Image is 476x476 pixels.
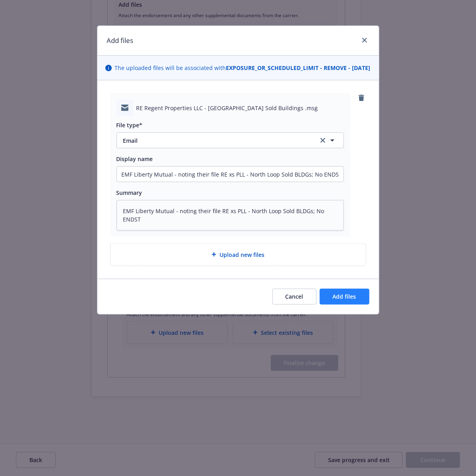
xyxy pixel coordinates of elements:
span: File type* [117,121,143,129]
span: Summary [117,189,142,196]
a: clear selection [318,136,328,145]
input: Add display name here... [117,167,344,182]
span: The uploaded files will be associated with [115,64,371,72]
textarea: EMF Liberty Mutual - noting their file RE xs PLL - North Loop Sold BLDGs; No ENDST [117,200,344,231]
span: Cancel [286,293,303,300]
a: remove [357,93,366,103]
div: Upload new files [110,243,366,266]
button: Cancel [272,289,317,305]
span: Email [123,136,307,145]
span: Add files [333,293,356,300]
a: close [360,35,369,45]
h1: Add files [107,35,134,46]
button: Add files [320,289,369,305]
strong: EXPOSURE_OR_SCHEDULED_LIMIT - REMOVE - [DATE] [226,64,371,72]
span: RE Regent Properties LLC - [GEOGRAPHIC_DATA] Sold Buildings .msg [136,104,318,112]
span: Display name [117,155,153,163]
button: Emailclear selection [117,132,344,148]
span: Upload new files [220,251,264,259]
